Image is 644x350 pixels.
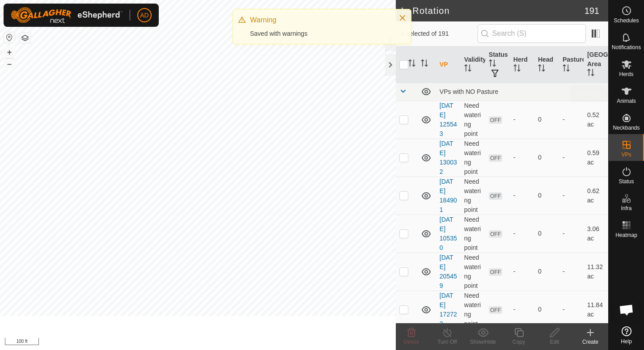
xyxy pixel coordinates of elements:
td: Need watering point [461,139,485,177]
th: Validity [461,46,485,83]
div: Saved with warnings [250,29,390,38]
p-sorticon: Activate to sort [464,66,471,73]
td: 0 [534,215,559,253]
span: Notifications [612,45,641,50]
td: Need watering point [461,253,485,291]
button: – [4,59,15,69]
span: 0 selected of 191 [401,29,478,38]
p-sorticon: Activate to sort [421,61,428,68]
td: - [559,139,584,177]
span: Status [619,179,634,184]
a: Contact Us [207,338,233,346]
span: OFF [489,268,502,276]
button: + [4,47,15,58]
span: Neckbands [613,125,640,131]
td: 0 [534,291,559,329]
p-sorticon: Activate to sort [587,70,594,77]
p-sorticon: Activate to sort [513,66,521,73]
div: - [513,115,531,124]
span: Delete [404,339,419,345]
th: Pasture [559,46,584,83]
div: - [513,229,531,238]
a: [DATE] 172722 [440,292,457,327]
span: AD [140,11,148,20]
button: Reset Map [4,32,15,43]
td: Need watering point [461,101,485,139]
button: Map Layers [20,33,30,43]
div: Turn Off [429,338,465,346]
td: Need watering point [461,291,485,329]
span: OFF [489,306,502,314]
a: Open chat [613,296,640,323]
div: Warning [250,15,390,25]
td: 11.84 ac [584,291,608,329]
th: Status [485,46,510,83]
a: [DATE] 184901 [440,178,457,213]
p-sorticon: Activate to sort [408,61,415,68]
td: 0 [534,139,559,177]
div: - [513,191,531,200]
p-sorticon: Activate to sort [538,66,545,73]
td: 11.32 ac [584,253,608,291]
div: - [513,267,531,276]
span: Animals [617,98,636,104]
input: Search (S) [478,24,586,43]
span: OFF [489,116,502,124]
div: - [513,305,531,314]
a: [DATE] 130032 [440,140,457,175]
img: Gallagher Logo [11,7,123,23]
a: [DATE] 125543 [440,102,457,137]
span: Heatmap [615,232,637,238]
td: - [559,177,584,215]
div: VPs with NO Pasture [440,88,605,95]
td: - [559,215,584,253]
td: Need watering point [461,177,485,215]
p-sorticon: Activate to sort [563,66,570,73]
span: Help [621,339,632,344]
a: Privacy Policy [162,338,196,346]
td: 0.62 ac [584,177,608,215]
a: Help [609,323,644,348]
a: [DATE] 105350 [440,216,457,251]
span: Infra [621,206,631,211]
a: [DATE] 205459 [440,254,457,289]
span: 191 [585,4,599,17]
div: Show/Hide [465,338,501,346]
th: Herd [510,46,534,83]
h2: In Rotation [401,5,585,16]
th: Head [534,46,559,83]
td: 0.59 ac [584,139,608,177]
div: Copy [501,338,537,346]
span: OFF [489,154,502,162]
td: 0 [534,177,559,215]
th: [GEOGRAPHIC_DATA] Area [584,46,608,83]
td: 0.52 ac [584,101,608,139]
div: - [513,153,531,162]
div: Create [572,338,608,346]
td: 0 [534,253,559,291]
span: VPs [621,152,631,157]
button: Close [396,12,409,24]
td: 0 [534,101,559,139]
p-sorticon: Activate to sort [489,61,496,68]
th: VP [436,46,461,83]
span: Herds [619,72,633,77]
td: 3.06 ac [584,215,608,253]
span: OFF [489,192,502,200]
td: - [559,253,584,291]
td: - [559,291,584,329]
td: - [559,101,584,139]
td: Need watering point [461,215,485,253]
div: Edit [537,338,572,346]
span: Schedules [614,18,639,23]
span: OFF [489,230,502,238]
